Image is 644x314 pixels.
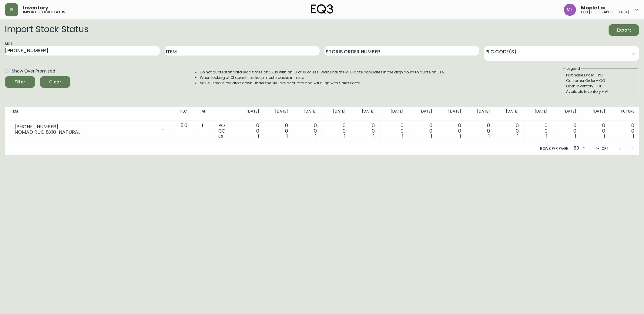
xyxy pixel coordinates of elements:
[258,133,259,140] span: 1
[586,123,605,139] div: 0 0
[633,133,634,140] span: 1
[596,146,608,151] p: 1-1 of 1
[546,133,548,140] span: 1
[609,24,639,36] button: Export
[431,133,432,140] span: 1
[202,122,203,129] span: 1
[200,80,445,86] li: MFGs listed in the drop down under the SKU are accurate and will align with Sales Portal.
[197,107,213,120] th: AI
[471,123,490,139] div: 0 0
[615,123,634,139] div: 0 0
[5,107,176,120] th: Item
[380,107,408,120] th: [DATE]
[495,107,524,120] th: [DATE]
[582,107,610,120] th: [DATE]
[298,123,317,139] div: 0 0
[45,78,65,86] span: Clear
[488,133,490,140] span: 1
[287,133,288,140] span: 1
[316,133,317,140] span: 1
[327,123,346,139] div: 0 0
[264,107,293,120] th: [DATE]
[12,68,55,74] span: Show Over Promised
[356,123,375,139] div: 0 0
[408,107,437,120] th: [DATE]
[176,107,197,120] th: PLC
[5,76,35,88] button: Filter
[571,143,586,154] div: 50
[614,26,634,34] span: Export
[269,123,288,139] div: 0 0
[566,78,635,83] div: Customer Order - CO
[564,4,576,16] img: 61e28cffcf8cc9f4e300d877dd684943
[40,76,70,88] button: Clear
[460,133,461,140] span: 1
[402,133,404,140] span: 1
[604,133,605,140] span: 1
[466,107,495,120] th: [DATE]
[10,123,171,136] div: [PHONE_NUMBER]NOMAD RUG 8X10-NATURAL
[235,107,264,120] th: [DATE]
[240,123,259,139] div: 0 0
[200,69,445,75] li: Do not quote standard lead times on SKUs with an OI of 10 or less. Wait until the MFG date popula...
[581,10,629,14] h5: eq3 [GEOGRAPHIC_DATA]
[566,89,635,94] div: Available Inventory - AI
[442,123,461,139] div: 0 0
[15,130,157,135] div: NOMAD RUG 8X10-NATURAL
[528,123,548,139] div: 0 0
[610,107,639,120] th: Future
[322,107,351,120] th: [DATE]
[373,133,375,140] span: 1
[575,133,577,140] span: 1
[540,146,569,151] p: Rows per page:
[517,133,519,140] span: 1
[23,5,48,10] span: Inventory
[15,78,25,86] div: Filter
[344,133,346,140] span: 1
[500,123,519,139] div: 0 0
[557,123,576,139] div: 0 0
[581,5,605,10] span: Maple Lai
[5,24,88,36] h2: Import Stock Status
[351,107,380,120] th: [DATE]
[218,133,223,140] span: OI
[566,66,581,71] legend: Legend
[311,4,333,14] img: logo
[566,73,635,78] div: Purchase Order - PO
[552,107,581,120] th: [DATE]
[23,10,65,14] h5: import stock status
[437,107,466,120] th: [DATE]
[15,124,157,130] div: [PHONE_NUMBER]
[524,107,552,120] th: [DATE]
[218,123,230,139] div: PO CO
[293,107,322,120] th: [DATE]
[176,120,197,142] td: 5.0
[200,75,445,80] li: When looking at OI quantities, keep masterpacks in mind.
[384,123,404,139] div: 0 0
[566,83,635,89] div: Open Inventory - OI
[413,123,432,139] div: 0 0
